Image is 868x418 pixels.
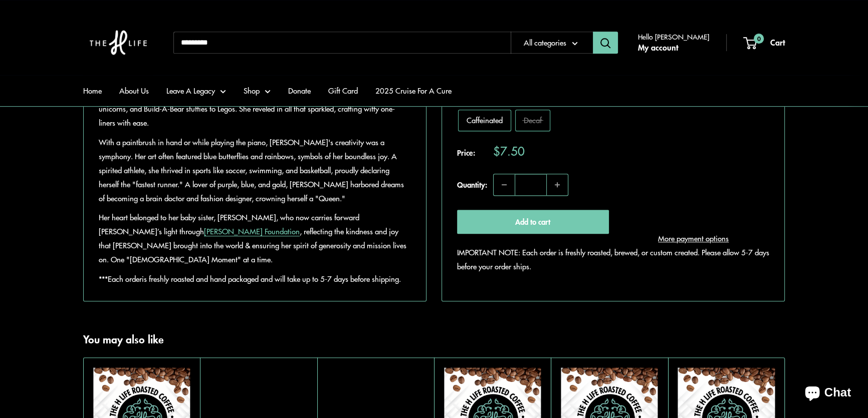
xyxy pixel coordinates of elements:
[593,32,618,54] button: Search
[515,110,550,131] label: Decaf
[796,377,860,410] inbox-online-store-chat: Shopify online store chat
[83,10,153,75] img: The H Life
[142,273,401,284] span: is freshly roasted and hand packaged and will take up to 5-7 days before shipping.
[288,84,311,98] a: Donate
[547,174,568,195] button: Increase quantity
[457,245,769,273] p: IMPORTANT NOTE: Each order is freshly roasted, brewed, or custom created. Please allow 5-7 days b...
[166,84,226,98] a: Leave A Legacy
[618,231,770,245] a: More payment options
[108,273,142,284] span: Each order
[83,331,164,347] h2: You may also like
[119,84,149,98] a: About Us
[754,34,764,44] span: 0
[638,30,709,43] span: Hello [PERSON_NAME]
[244,84,271,98] a: Shop
[99,137,404,203] span: With a paintbrush in hand or while playing the piano, [PERSON_NAME]'s creativity was a symphony. ...
[457,210,609,234] button: Add to cart
[457,171,493,196] label: Quantity:
[524,115,542,125] span: Decaf
[204,226,300,236] a: [PERSON_NAME] Foundation
[515,174,547,195] input: Quantity
[467,115,503,125] span: Caffeinated
[494,174,515,195] button: Decrease quantity
[83,84,102,98] a: Home
[375,84,452,98] a: 2025 Cruise For A Cure
[638,40,678,55] a: My account
[770,36,785,48] span: Cart
[173,32,511,54] input: Search...
[457,145,493,160] span: Price:
[493,145,525,157] span: $7.50
[458,110,511,131] label: Caffeinated
[99,212,406,264] span: Her heart belonged to her baby sister, [PERSON_NAME], who now carries forward [PERSON_NAME]’s lig...
[744,35,785,50] a: 0 Cart
[328,84,358,98] a: Gift Card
